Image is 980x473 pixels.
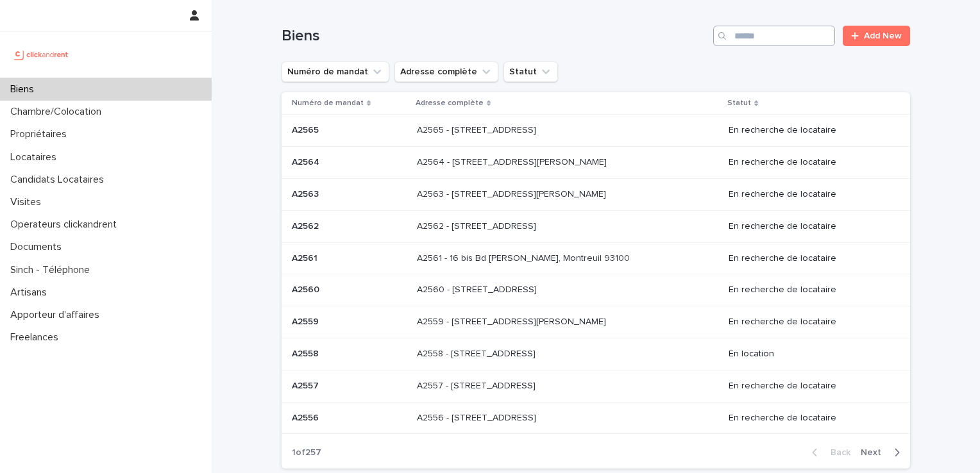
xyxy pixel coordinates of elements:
p: Numéro de mandat [292,96,364,110]
button: Adresse complète [394,62,498,82]
p: A2560 [292,282,322,295]
button: Back [802,447,856,458]
p: Locataires [5,151,67,163]
p: En location [729,349,890,360]
p: En recherche de locataire [729,253,890,264]
p: Biens [5,83,44,95]
p: Freelances [5,331,69,344]
p: A2557 [292,378,321,392]
p: Propriétaires [5,128,77,140]
p: En recherche de locataire [729,125,890,136]
input: Search [713,26,835,46]
tr: A2557A2557 A2557 - [STREET_ADDRESS]A2557 - [STREET_ADDRESS] En recherche de locataire [282,370,910,402]
p: En recherche de locataire [729,381,890,392]
p: A2564 [292,154,322,168]
p: A2558 [292,346,321,360]
p: Adresse complète [416,96,484,110]
p: A2560 - [STREET_ADDRESS] [417,282,539,295]
img: UCB0brd3T0yccxBKYDjQ [10,42,72,67]
tr: A2562A2562 A2562 - [STREET_ADDRESS]A2562 - [STREET_ADDRESS] En recherche de locataire [282,210,910,242]
p: En recherche de locataire [729,157,890,168]
p: A2563 [292,187,321,200]
p: A2559 - [STREET_ADDRESS][PERSON_NAME] [417,314,609,328]
p: A2565 - [STREET_ADDRESS] [417,122,539,136]
p: A2562 - [STREET_ADDRESS] [417,219,539,232]
p: En recherche de locataire [729,317,890,328]
button: Numéro de mandat [282,62,389,82]
p: Documents [5,241,72,253]
h1: Biens [282,27,708,46]
span: Back [823,448,850,457]
p: A2562 [292,219,321,232]
p: A2561 [292,251,320,264]
p: A2559 [292,314,321,328]
button: Statut [503,62,558,82]
p: A2557 - [STREET_ADDRESS] [417,378,538,392]
p: Sinch - Téléphone [5,264,100,276]
p: A2565 [292,122,321,136]
tr: A2558A2558 A2558 - [STREET_ADDRESS]A2558 - [STREET_ADDRESS] En location [282,338,910,370]
p: A2564 - [STREET_ADDRESS][PERSON_NAME] [417,154,609,168]
p: Artisans [5,286,57,299]
p: A2556 - [STREET_ADDRESS] [417,410,539,424]
tr: A2559A2559 A2559 - [STREET_ADDRESS][PERSON_NAME]A2559 - [STREET_ADDRESS][PERSON_NAME] En recherch... [282,306,910,338]
tr: A2561A2561 A2561 - 16 bis Bd [PERSON_NAME], Montreuil 93100A2561 - 16 bis Bd [PERSON_NAME], Montr... [282,242,910,274]
p: Apporteur d'affaires [5,309,110,321]
p: Operateurs clickandrent [5,219,127,231]
span: Next [861,448,889,457]
p: En recherche de locataire [729,285,890,295]
button: Next [856,447,910,458]
p: A2561 - 16 bis Bd [PERSON_NAME], Montreuil 93100 [417,251,632,264]
p: En recherche de locataire [729,221,890,232]
p: Chambre/Colocation [5,106,112,118]
p: En recherche de locataire [729,413,890,424]
tr: A2560A2560 A2560 - [STREET_ADDRESS]A2560 - [STREET_ADDRESS] En recherche de locataire [282,274,910,306]
tr: A2563A2563 A2563 - [STREET_ADDRESS][PERSON_NAME]A2563 - [STREET_ADDRESS][PERSON_NAME] En recherch... [282,178,910,210]
p: Visites [5,196,51,208]
p: A2563 - 781 Avenue de Monsieur Teste, Montpellier 34070 [417,187,609,200]
span: Add New [864,31,902,40]
p: En recherche de locataire [729,189,890,200]
p: Statut [727,96,751,110]
tr: A2556A2556 A2556 - [STREET_ADDRESS]A2556 - [STREET_ADDRESS] En recherche de locataire [282,402,910,434]
a: Add New [843,26,910,46]
tr: A2565A2565 A2565 - [STREET_ADDRESS]A2565 - [STREET_ADDRESS] En recherche de locataire [282,115,910,147]
p: A2558 - [STREET_ADDRESS] [417,346,538,360]
tr: A2564A2564 A2564 - [STREET_ADDRESS][PERSON_NAME]A2564 - [STREET_ADDRESS][PERSON_NAME] En recherch... [282,147,910,179]
p: Candidats Locataires [5,174,114,186]
p: 1 of 257 [282,437,332,469]
p: A2556 [292,410,321,424]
